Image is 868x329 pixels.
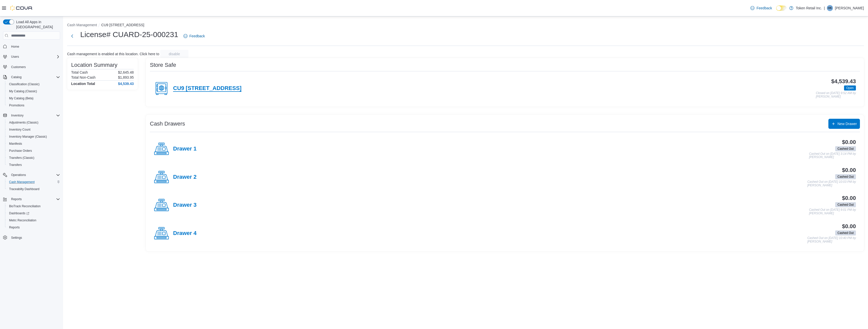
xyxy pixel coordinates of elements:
p: $2,645.48 [118,70,134,74]
span: Cashed Out [837,231,854,235]
span: Classification (Classic) [9,82,40,86]
button: Classification (Classic) [5,81,62,88]
span: Metrc Reconciliation [9,218,36,222]
a: Promotions [7,102,26,108]
button: Home [1,43,62,50]
span: Settings [9,234,60,241]
span: Inventory [9,112,60,118]
button: Metrc Reconciliation [5,217,62,224]
span: New Drawer [837,121,857,126]
button: Transfers (Classic) [5,154,62,161]
button: Catalog [9,74,23,80]
a: Home [9,44,21,50]
h3: $0.00 [842,223,856,229]
h4: Drawer 3 [173,202,197,208]
span: Promotions [7,102,60,108]
a: Transfers [7,162,24,168]
span: Transfers (Classic) [7,155,60,161]
h4: Drawer 1 [173,146,197,152]
a: Adjustments (Classic) [7,119,40,126]
a: Inventory Manager (Classic) [7,134,49,140]
span: Settings [11,236,22,240]
a: Metrc Reconciliation [7,217,38,223]
button: Promotions [5,102,62,109]
span: Cashed Out [835,202,856,207]
span: Manifests [9,142,22,146]
a: Classification (Classic) [7,81,42,87]
span: My Catalog (Beta) [9,96,34,100]
span: Traceabilty Dashboard [9,187,39,191]
span: Inventory Count [7,127,60,133]
span: Transfers (Classic) [9,156,34,160]
span: Reports [9,196,60,202]
span: Dashboards [7,210,60,216]
p: Closed on [DATE] 9:52 AM by [PERSON_NAME] [816,92,856,98]
button: Customers [1,63,62,71]
a: Dashboards [7,210,31,216]
span: Purchase Orders [7,148,60,154]
span: Load All Apps in [GEOGRAPHIC_DATA] [14,19,60,29]
span: Cashed Out [837,174,854,179]
h4: CU9 [STREET_ADDRESS] [173,85,241,92]
button: Transfers [5,161,62,168]
span: disable [169,51,180,56]
a: Traceabilty Dashboard [7,186,41,192]
span: Reports [11,197,22,201]
span: Reports [7,224,60,230]
p: $1,893.95 [118,75,134,79]
span: Metrc Reconciliation [7,217,60,223]
h3: Location Summary [71,62,117,68]
button: Operations [9,172,28,178]
span: Feedback [756,6,772,11]
span: Cashed Out [837,202,854,207]
button: CU9 [STREET_ADDRESS] [101,23,144,27]
input: Dark Mode [776,6,787,11]
span: Users [11,55,19,59]
p: [PERSON_NAME] [835,5,864,11]
a: Transfers (Classic) [7,155,36,161]
span: My Catalog (Classic) [7,88,60,94]
span: Customers [9,64,60,70]
span: Cash Management [7,179,60,185]
span: Inventory [11,113,23,117]
h4: Drawer 2 [173,174,197,181]
a: Manifests [7,141,24,147]
span: My Catalog (Beta) [7,95,60,101]
button: Manifests [5,140,62,147]
span: Open [846,86,854,90]
span: Feedback [189,34,205,39]
span: Inventory Manager (Classic) [7,134,60,140]
a: Reports [7,224,22,230]
span: Open [844,85,856,91]
a: Settings [9,235,24,241]
img: Cova [10,6,33,11]
h3: $4,539.43 [831,78,856,84]
span: Home [11,45,19,49]
nav: An example of EuiBreadcrumbs [67,22,864,28]
button: Reports [5,224,62,231]
p: Cashed Out on [DATE] 3:14 PM by [PERSON_NAME] [809,152,856,159]
span: Cashed Out [835,174,856,179]
button: My Catalog (Classic) [5,88,62,95]
nav: Complex example [3,41,60,254]
span: Cashed Out [837,146,854,151]
button: Operations [1,171,62,178]
p: Cashed Out on [DATE] 10:40 PM by [PERSON_NAME] [807,236,856,243]
p: | [824,5,825,11]
a: My Catalog (Classic) [7,88,39,94]
h3: $0.00 [842,139,856,145]
a: Dashboards [5,210,62,217]
button: Users [1,53,62,60]
span: Cash Management [9,180,35,184]
h3: Store Safe [150,62,176,68]
h4: $4,539.43 [118,82,134,86]
a: Cash Management [7,179,37,185]
button: My Catalog (Beta) [5,95,62,102]
span: Operations [11,173,26,177]
a: Purchase Orders [7,148,34,154]
button: Inventory [1,112,62,119]
button: Reports [9,196,24,202]
button: BioTrack Reconciliation [5,203,62,210]
span: BioTrack Reconciliation [9,204,41,208]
